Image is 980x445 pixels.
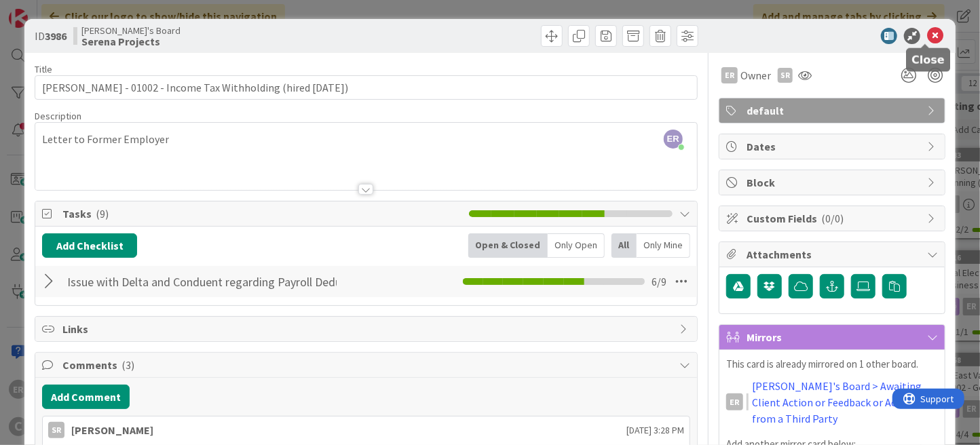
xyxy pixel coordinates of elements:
[726,393,743,410] div: ER
[35,63,52,75] label: Title
[35,110,81,122] span: Description
[747,246,920,263] span: Attachments
[96,207,109,220] span: ( 9 )
[747,210,920,227] span: Custom Fields
[740,67,771,83] span: Owner
[42,385,130,409] button: Add Comment
[62,269,341,294] input: Add Checklist...
[62,357,673,373] span: Comments
[778,68,793,83] div: SR
[747,329,920,345] span: Mirrors
[48,422,64,438] div: SR
[35,28,67,44] span: ID
[753,378,938,427] a: [PERSON_NAME]'s Board > Awaiting Client Action or Feedback or Action from a Third Party
[81,25,181,36] span: [PERSON_NAME]'s Board
[42,233,137,258] button: Add Checklist
[637,233,690,258] div: Only Mine
[821,212,844,225] span: ( 0/0 )
[121,358,134,372] span: ( 3 )
[35,75,698,100] input: type card name here...
[45,29,67,43] b: 3986
[611,233,637,258] div: All
[721,67,738,83] div: ER
[42,132,690,147] p: Letter to Former Employer
[664,130,683,149] span: ER
[81,36,181,47] b: Serena Projects
[468,233,548,258] div: Open & Closed
[626,423,684,438] span: [DATE] 3:28 PM
[747,174,920,191] span: Block
[911,54,945,66] h5: Close
[29,2,62,18] span: Support
[652,273,666,290] span: 6 / 9
[62,206,462,222] span: Tasks
[71,422,153,438] div: [PERSON_NAME]
[747,138,920,155] span: Dates
[747,102,920,119] span: default
[726,357,938,372] p: This card is already mirrored on 1 other board.
[548,233,605,258] div: Only Open
[62,321,673,337] span: Links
